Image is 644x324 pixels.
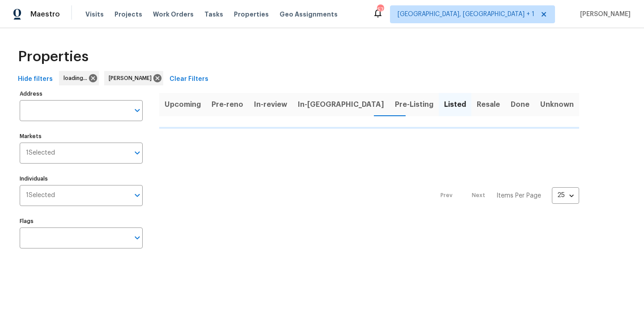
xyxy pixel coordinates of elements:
[552,184,579,207] div: 25
[85,10,104,19] span: Visits
[576,10,631,19] span: [PERSON_NAME]
[444,98,466,111] span: Listed
[59,71,99,85] div: loading...
[26,192,55,199] span: 1 Selected
[20,176,143,181] label: Individuals
[64,74,91,83] span: loading...
[204,11,223,17] span: Tasks
[131,189,144,202] button: Open
[14,71,56,88] button: Hide filters
[131,231,144,244] button: Open
[26,149,55,157] span: 1 Selected
[477,98,500,111] span: Resale
[377,5,383,14] div: 57
[109,74,155,83] span: [PERSON_NAME]
[395,98,433,111] span: Pre-Listing
[104,71,163,85] div: [PERSON_NAME]
[18,74,53,85] span: Hide filters
[18,52,89,61] span: Properties
[511,98,530,111] span: Done
[234,10,269,19] span: Properties
[496,191,541,200] p: Items Per Page
[153,10,194,19] span: Work Orders
[131,147,144,159] button: Open
[254,98,287,111] span: In-review
[169,74,208,85] span: Clear Filters
[20,134,143,139] label: Markets
[540,98,574,111] span: Unknown
[398,10,534,19] span: [GEOGRAPHIC_DATA], [GEOGRAPHIC_DATA] + 1
[20,91,143,97] label: Address
[20,219,143,224] label: Flags
[166,71,212,88] button: Clear Filters
[114,10,142,19] span: Projects
[212,98,243,111] span: Pre-reno
[165,98,201,111] span: Upcoming
[432,134,579,257] nav: Pagination Navigation
[131,104,144,117] button: Open
[30,10,60,19] span: Maestro
[298,98,384,111] span: In-[GEOGRAPHIC_DATA]
[280,10,338,19] span: Geo Assignments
